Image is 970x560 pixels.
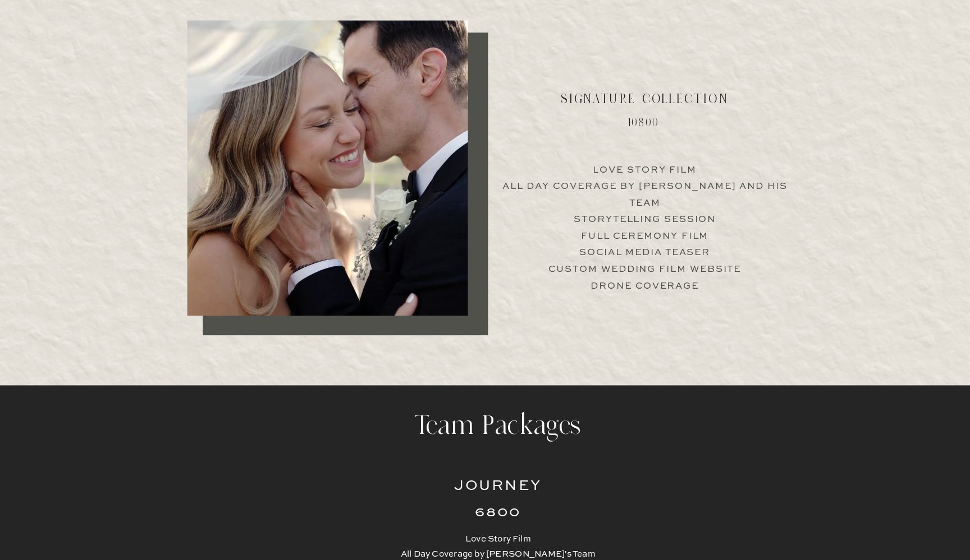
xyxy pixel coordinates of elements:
p: Love Story Film All Day Coverage by [PERSON_NAME] and his team Storytelling Session Full Ceremony... [489,158,767,266]
h2: Team Packages [404,396,567,429]
h2: Journey [430,463,540,485]
h2: 6800 [430,489,540,511]
h2: Signature collection [524,85,732,108]
h2: 10800 [572,112,682,127]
